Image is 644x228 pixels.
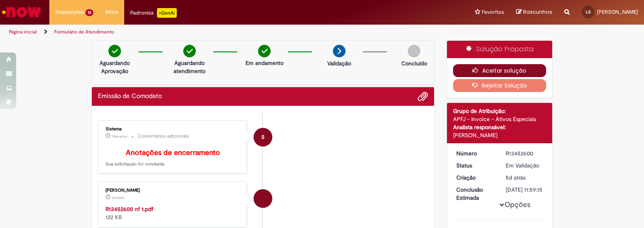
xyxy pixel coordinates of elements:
[106,127,240,132] div: Sistema
[106,205,153,213] a: R13452600 nf t.pdf
[258,45,271,57] img: check-circle-green.png
[447,41,553,58] div: Solução Proposta
[506,174,543,182] div: 27/08/2025 13:59:12
[112,195,125,200] span: 3d atrás
[254,189,272,208] div: Aline Cristina Pizzi
[55,8,84,16] span: Requisições
[106,188,240,193] div: [PERSON_NAME]
[506,186,543,194] div: [DATE] 11:59:15
[106,149,240,167] p: Sua solicitação foi concluída.
[98,93,162,100] h2: Emissão de Comodato Histórico de tíquete
[597,8,638,15] span: [PERSON_NAME]
[112,195,125,200] time: 29/08/2025 16:53:59
[516,8,552,16] a: Rascunhos
[482,8,504,16] span: Favoritos
[453,79,547,92] button: Rejeitar Solução
[333,45,345,57] img: arrow-next.png
[450,186,500,202] dt: Conclusão Estimada
[523,8,552,16] span: Rascunhos
[453,123,547,131] div: Analista responsável:
[453,115,547,123] div: APFJ - Invoice - Ativos Especiais
[327,59,351,67] p: Validação
[130,8,177,18] div: Padroniza
[261,128,265,147] span: S
[85,9,93,16] span: 13
[1,4,42,20] img: ServiceNow
[453,131,547,139] div: [PERSON_NAME]
[506,174,525,181] time: 27/08/2025 13:59:12
[9,29,37,35] a: Página inicial
[506,149,543,157] div: R13452600
[453,107,547,115] div: Grupo de Atribuição:
[246,59,284,67] p: Em andamento
[408,45,420,57] img: img-circle-grey.png
[401,59,427,67] p: Concluído
[54,29,114,35] a: Formulário de Atendimento
[506,174,525,181] span: 5d atrás
[183,45,196,57] img: check-circle-green.png
[108,45,121,57] img: check-circle-green.png
[506,161,543,169] div: Em Validação
[112,134,127,139] span: 39m atrás
[6,25,423,40] ul: Trilhas de página
[417,91,428,102] button: Adicionar anexos
[106,205,240,221] div: 122 KB
[453,64,547,77] button: Aceitar solução
[126,148,220,157] b: Anotações de encerramento
[157,8,177,18] p: +GenAi
[95,59,134,75] p: Aguardando Aprovação
[112,134,127,139] time: 01/09/2025 09:21:22
[106,8,118,16] span: More
[450,174,500,182] dt: Criação
[586,9,591,15] span: LS
[254,128,272,146] div: System
[138,133,189,140] small: Comentários adicionais
[450,161,500,169] dt: Status
[170,59,209,75] p: Aguardando atendimento
[450,149,500,157] dt: Número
